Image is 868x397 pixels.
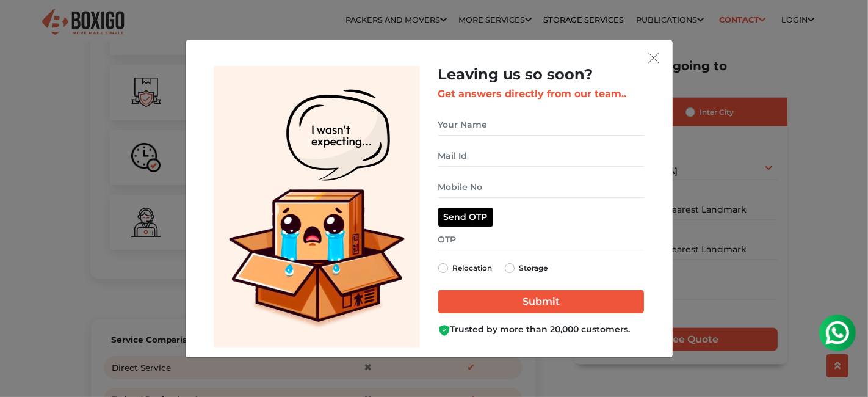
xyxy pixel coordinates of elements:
label: Storage [519,261,548,275]
label: Relocation [453,261,493,275]
img: Boxigo Customer Shield [438,324,450,337]
button: Send OTP [438,208,493,227]
input: Your Name [438,114,644,136]
img: whatsapp-icon.svg [12,12,37,37]
h2: Leaving us so soon? [438,66,644,84]
h3: Get answers directly from our team.. [438,88,644,100]
input: OTP [438,229,644,250]
input: Mail Id [438,145,644,167]
img: Lead Welcome Image [214,66,420,348]
div: Trusted by more than 20,000 customers. [438,323,644,336]
input: Mobile No [438,177,644,198]
input: Submit [438,290,644,313]
img: exit [648,53,659,64]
